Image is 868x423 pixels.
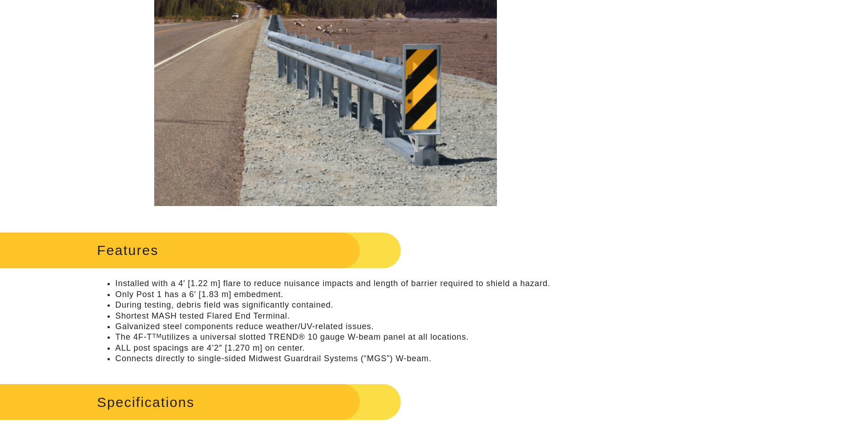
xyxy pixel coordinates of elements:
li: Connects directly to single-sided Midwest Guardrail Systems (“MGS”) W-beam. [115,353,554,364]
li: The 4F-T utilizes a universal slotted TREND® 10 gauge W-beam panel at all locations. [115,332,554,342]
sup: TM [152,332,162,339]
li: During testing, debris field was significantly contained. [115,300,554,310]
li: Only Post 1 has a 6′ [1.83 m] embedment. [115,289,554,300]
li: Shortest MASH tested Flared End Terminal. [115,311,554,321]
li: Installed with a 4′ [1.22 m] flare to reduce nuisance impacts and length of barrier required to s... [115,278,554,289]
li: ALL post spacings are 4’2″ [1.270 m] on center. [115,343,554,353]
li: Galvanized steel components reduce weather/UV-related issues. [115,321,554,332]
